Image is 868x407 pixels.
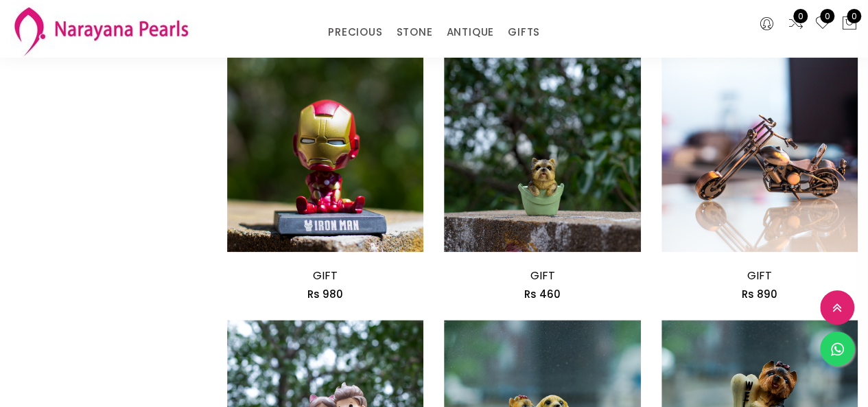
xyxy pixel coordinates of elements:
a: PRECIOUS [328,22,382,43]
a: 0 [788,15,804,33]
a: GIFT [313,268,338,283]
span: 0 [793,9,808,23]
span: Rs 890 [742,287,777,301]
a: ANTIQUE [446,22,494,43]
span: Rs 980 [307,287,343,301]
a: GIFTS [508,22,540,43]
a: 0 [814,15,831,33]
button: 0 [841,15,858,33]
span: 0 [820,9,834,23]
a: GIFT [530,268,555,283]
a: GIFT [747,268,772,283]
span: 0 [847,9,861,23]
a: STONE [396,22,432,43]
span: Rs 460 [524,287,561,301]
